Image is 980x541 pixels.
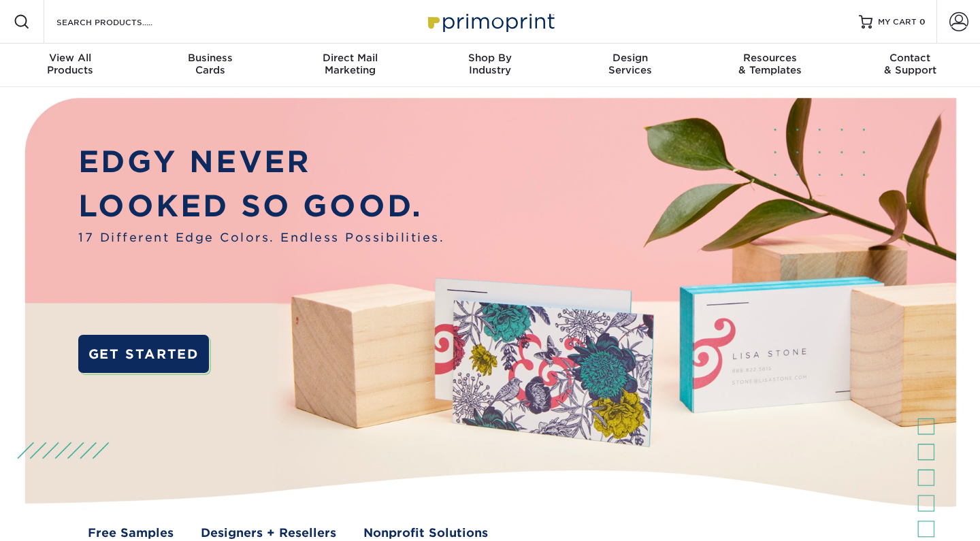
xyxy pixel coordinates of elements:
[55,14,188,30] input: SEARCH PRODUCTS.....
[78,184,444,229] p: LOOKED SO GOOD.
[840,52,980,76] div: & Support
[420,52,560,64] span: Shop By
[280,52,420,64] span: Direct Mail
[420,52,560,76] div: Industry
[140,52,280,64] span: Business
[280,44,420,87] a: Direct MailMarketing
[78,229,444,246] span: 17 Different Edge Colors. Endless Possibilities.
[700,44,840,87] a: Resources& Templates
[560,52,700,76] div: Services
[840,52,980,64] span: Contact
[700,52,840,64] span: Resources
[560,44,700,87] a: DesignServices
[878,16,917,28] span: MY CART
[919,17,926,27] span: 0
[78,335,208,374] a: GET STARTED
[140,52,280,76] div: Cards
[420,44,560,87] a: Shop ByIndustry
[700,52,840,76] div: & Templates
[78,140,444,184] p: EDGY NEVER
[280,52,420,76] div: Marketing
[422,7,558,36] img: Primoprint
[840,44,980,87] a: Contact& Support
[560,52,700,64] span: Design
[140,44,280,87] a: BusinessCards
